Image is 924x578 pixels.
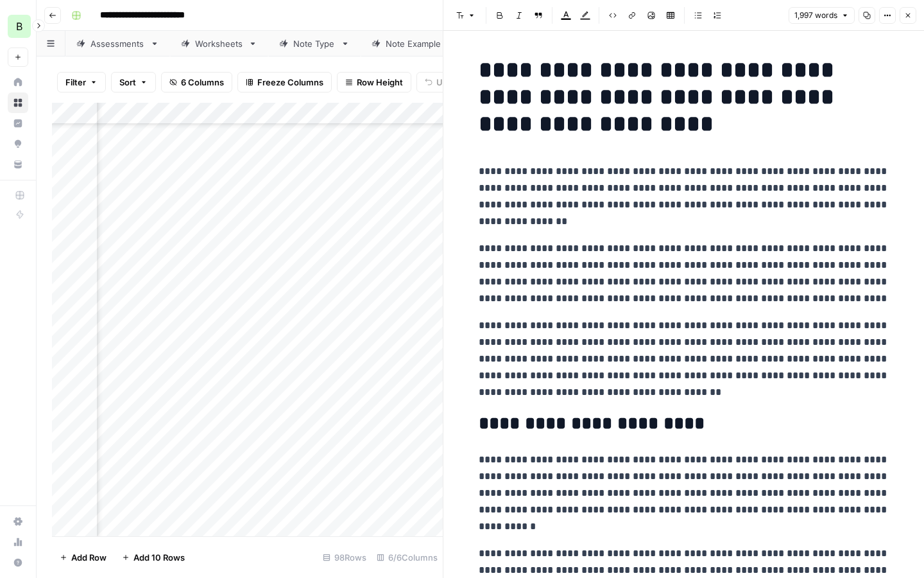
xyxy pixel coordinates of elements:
[794,10,837,21] span: 1,997 words
[181,76,224,89] span: 6 Columns
[119,76,136,89] span: Sort
[8,10,28,42] button: Workspace: Blueprint
[8,511,28,532] a: Settings
[8,532,28,552] a: Usage
[357,76,403,89] span: Row Height
[372,547,443,568] div: 6/6 Columns
[90,37,145,50] div: Assessments
[65,76,86,89] span: Filter
[57,72,106,92] button: Filter
[8,113,28,134] a: Insights
[114,547,193,568] button: Add 10 Rows
[8,134,28,154] a: Opportunities
[361,31,466,57] a: Note Example
[8,154,28,175] a: Your Data
[257,76,323,89] span: Freeze Columns
[416,72,466,92] button: Undo
[293,37,336,50] div: Note Type
[170,31,268,57] a: Worksheets
[195,37,243,50] div: Worksheets
[111,72,156,92] button: Sort
[65,31,170,57] a: Assessments
[52,547,114,568] button: Add Row
[8,552,28,573] button: Help + Support
[268,31,361,57] a: Note Type
[789,7,855,24] button: 1,997 words
[71,551,107,564] span: Add Row
[436,76,458,89] span: Undo
[133,551,185,564] span: Add 10 Rows
[386,37,441,50] div: Note Example
[161,72,232,92] button: 6 Columns
[337,72,411,92] button: Row Height
[8,92,28,113] a: Browse
[16,19,22,34] span: B
[8,72,28,92] a: Home
[237,72,332,92] button: Freeze Columns
[318,547,372,568] div: 98 Rows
